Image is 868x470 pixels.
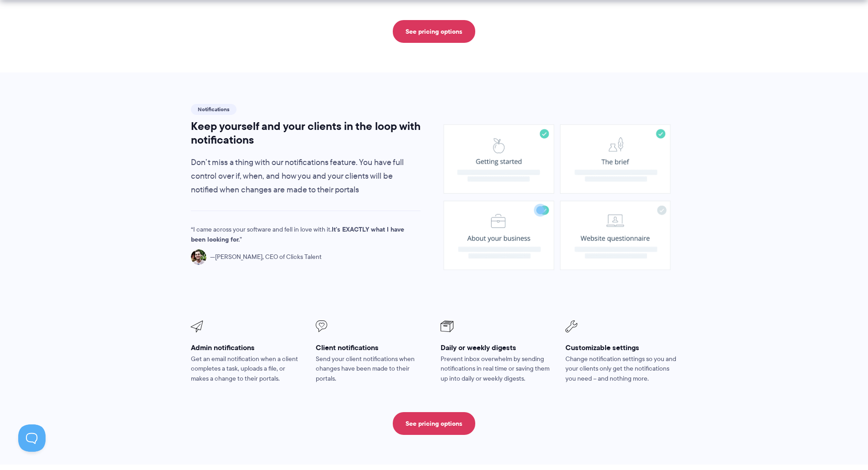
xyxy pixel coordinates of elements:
strong: It's EXACTLY what I have been looking for. [191,224,404,244]
h2: Keep yourself and your clients in the loop with notifications [191,119,421,147]
h3: Daily or weekly digests [441,343,553,352]
span: Notifications [191,104,236,115]
p: Send your client notifications when changes have been made to their portals. [316,354,428,384]
a: See pricing options [393,20,475,43]
p: Get an email notification when a client completes a task, uploads a file, or makes a change to th... [191,354,303,384]
p: Prevent inbox overwhelm by sending notifications in real time or saving them up into daily or wee... [441,354,553,384]
p: Change notification settings so you and your clients only get the notifications you need – and no... [565,354,678,384]
p: I came across your software and fell in love with it. [191,225,405,245]
h3: Client notifications [316,343,428,352]
span: [PERSON_NAME], CEO of Clicks Talent [210,252,322,262]
a: See pricing options [393,412,475,435]
h3: Admin notifications [191,343,303,352]
iframe: Toggle Customer Support [18,424,46,452]
p: Don’t miss a thing with our notifications feature. You have full control over if, when, and how y... [191,156,421,197]
h3: Customizable settings [565,343,678,352]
